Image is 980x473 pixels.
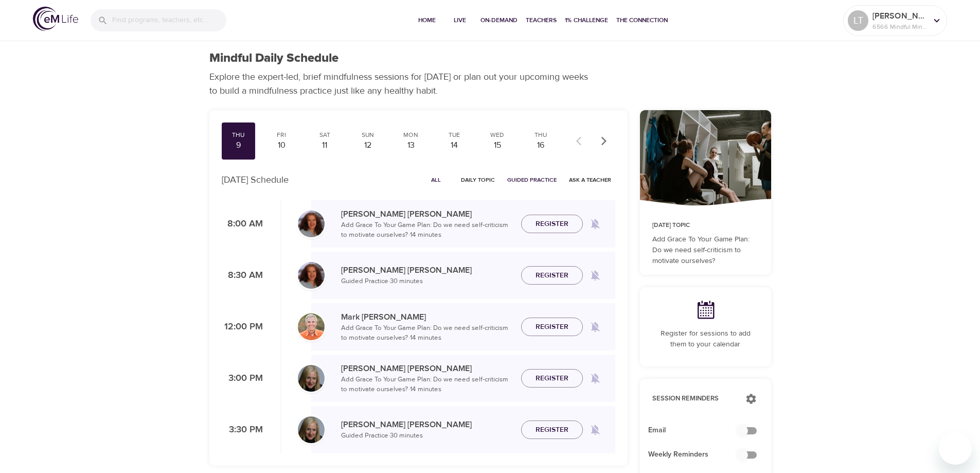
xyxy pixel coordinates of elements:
[583,417,608,442] span: Remind me when a class goes live every Thursday at 3:30 PM
[521,421,583,440] button: Register
[872,22,927,31] p: 6566 Mindful Minutes
[521,369,583,388] button: Register
[298,262,325,289] img: Cindy2%20031422%20blue%20filter%20hi-res.jpg
[226,139,252,151] div: 9
[565,15,608,26] span: 1% Challenge
[222,269,263,283] p: 8:30 AM
[583,212,608,236] span: Remind me when a class goes live every Thursday at 8:00 AM
[226,131,252,139] div: Thu
[398,131,424,139] div: Mon
[298,416,325,443] img: Diane_Renz-min.jpg
[341,362,513,375] p: [PERSON_NAME] [PERSON_NAME]
[616,15,668,26] span: The Connection
[652,328,759,350] p: Register for sessions to add them to your calendar
[441,139,467,151] div: 14
[312,139,337,151] div: 11
[848,10,868,31] div: LT
[528,131,554,139] div: Thu
[341,276,513,287] p: Guided Practice · 30 minutes
[485,131,510,139] div: Wed
[341,311,513,323] p: Mark [PERSON_NAME]
[341,323,513,343] p: Add Grace To Your Game Plan: Do we need self-criticism to motivate ourselves? · 14 minutes
[424,175,449,185] span: All
[222,320,263,334] p: 12:00 PM
[521,266,583,285] button: Register
[222,423,263,437] p: 3:30 PM
[222,217,263,231] p: 8:00 AM
[648,449,746,460] span: Weekly Reminders
[312,131,337,139] div: Sat
[480,15,518,26] span: On-Demand
[583,366,608,391] span: Remind me when a class goes live every Thursday at 3:00 PM
[461,175,495,185] span: Daily Topic
[355,139,381,151] div: 12
[298,313,325,340] img: Mark_Pirtle-min.jpg
[507,175,557,185] span: Guided Practice
[222,372,263,386] p: 3:00 PM
[536,321,568,334] span: Register
[222,173,289,187] p: [DATE] Schedule
[939,432,972,465] iframe: Button to launch messaging window
[652,221,759,230] p: [DATE] Topic
[536,269,568,282] span: Register
[269,139,294,151] div: 10
[420,172,453,188] button: All
[341,375,513,395] p: Add Grace To Your Game Plan: Do we need self-criticism to motivate ourselves? · 14 minutes
[503,172,561,188] button: Guided Practice
[341,208,513,220] p: [PERSON_NAME] [PERSON_NAME]
[521,215,583,234] button: Register
[526,15,557,26] span: Teachers
[209,51,338,66] h1: Mindful Daily Schedule
[583,314,608,339] span: Remind me when a class goes live every Thursday at 12:00 PM
[536,218,568,231] span: Register
[33,7,78,31] img: logo
[485,139,510,151] div: 15
[341,431,513,441] p: Guided Practice · 30 minutes
[441,131,467,139] div: Tue
[583,263,608,288] span: Remind me when a class goes live every Thursday at 8:30 AM
[569,175,611,185] span: Ask a Teacher
[536,424,568,436] span: Register
[269,131,294,139] div: Fri
[298,365,325,392] img: Diane_Renz-min.jpg
[448,15,472,26] span: Live
[536,372,568,385] span: Register
[872,10,927,22] p: [PERSON_NAME]
[209,70,595,98] p: Explore the expert-led, brief mindfulness sessions for [DATE] or plan out your upcoming weeks to ...
[398,139,424,151] div: 13
[298,211,325,237] img: Cindy2%20031422%20blue%20filter%20hi-res.jpg
[341,418,513,431] p: [PERSON_NAME] [PERSON_NAME]
[355,131,381,139] div: Sun
[112,9,226,31] input: Find programs, teachers, etc...
[457,172,499,188] button: Daily Topic
[565,172,615,188] button: Ask a Teacher
[341,220,513,240] p: Add Grace To Your Game Plan: Do we need self-criticism to motivate ourselves? · 14 minutes
[521,318,583,337] button: Register
[652,234,759,267] p: Add Grace To Your Game Plan: Do we need self-criticism to motivate ourselves?
[415,15,439,26] span: Home
[341,264,513,276] p: [PERSON_NAME] [PERSON_NAME]
[648,425,746,436] span: Email
[528,139,554,151] div: 16
[652,394,735,404] p: Session Reminders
